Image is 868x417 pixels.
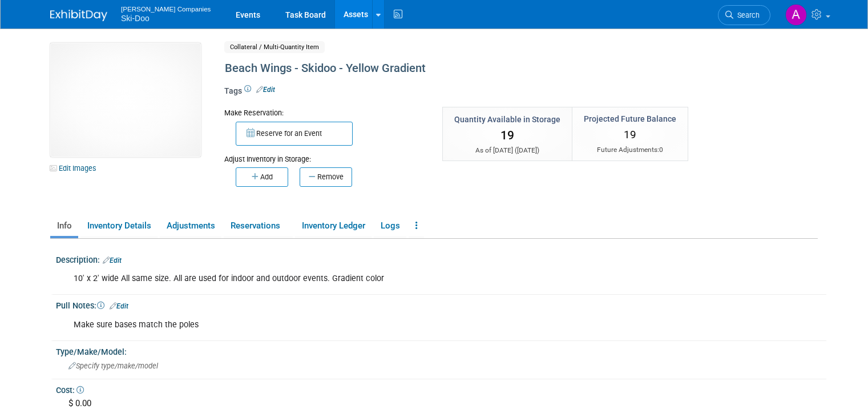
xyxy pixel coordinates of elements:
[224,41,325,53] span: Collateral / Multi-Quantity Item
[785,4,807,26] img: Amelie Roberge
[64,395,818,412] div: $ 0.00
[374,216,406,236] a: Logs
[584,145,676,155] div: Future Adjustments:
[56,343,826,358] div: Type/Make/Model:
[256,86,275,94] a: Edit
[659,146,663,154] span: 0
[103,256,122,264] a: Edit
[224,85,730,105] div: Tags
[224,146,425,165] div: Adjust Inventory in Storage:
[56,251,826,266] div: Description:
[517,146,537,154] span: [DATE]
[624,128,636,141] span: 19
[236,122,353,146] button: Reserve for an Event
[454,146,560,155] div: As of [DATE] ( )
[295,216,372,236] a: Inventory Ledger
[80,216,158,236] a: Inventory Details
[236,167,288,187] button: Add
[733,11,760,19] span: Search
[50,216,78,236] a: Info
[584,113,676,125] div: Projected Future Balance
[56,382,826,396] div: Cost:
[66,314,681,336] div: Make sure bases match the poles
[500,129,514,142] span: 19
[56,297,826,312] div: Pull Notes:
[224,216,293,236] a: Reservations
[121,14,150,23] span: Ski-Doo
[68,362,158,370] span: Specify type/make/model
[300,167,352,187] button: Remove
[50,43,201,157] img: View Images
[718,5,770,25] a: Search
[121,2,211,14] span: [PERSON_NAME] Companies
[50,10,107,21] img: ExhibitDay
[160,216,221,236] a: Adjustments
[110,302,128,310] a: Edit
[454,114,560,125] div: Quantity Available in Storage
[224,107,425,118] div: Make Reservation:
[66,267,681,290] div: 10' x 2' wide All same size. All are used for indoor and outdoor events. Gradient color
[221,58,730,79] div: Beach Wings - Skidoo - Yellow Gradient
[50,161,101,175] a: Edit Images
